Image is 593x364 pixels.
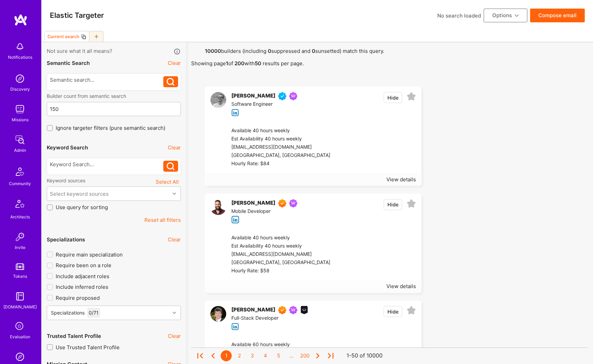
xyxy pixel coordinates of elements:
div: Est Availability 40 hours weekly [231,135,330,143]
img: Been on Mission [289,92,297,100]
strong: 0 [312,48,315,54]
div: 4 [260,350,271,361]
div: [GEOGRAPHIC_DATA], [GEOGRAPHIC_DATA] [231,151,330,160]
div: Admin [14,147,26,154]
div: 0 / 71 [87,308,100,318]
strong: 50 [255,60,261,67]
div: Current search [47,34,79,39]
span: Require proposed [56,294,100,302]
div: No search loaded [437,12,481,19]
button: Clear [168,236,181,243]
img: User Avatar [210,306,226,322]
div: 2 [234,350,245,361]
div: Semantic Search [47,59,90,67]
button: Hide [384,306,402,317]
div: Mobile Developer [231,207,300,216]
div: [PERSON_NAME] [231,306,275,314]
img: admin teamwork [13,133,27,147]
span: Ignore targeter filters (pure semantic search) [56,124,165,132]
strong: 1 [226,60,228,67]
div: [EMAIL_ADDRESS][DOMAIN_NAME] [231,250,330,259]
img: Exceptional A.Teamer [278,306,286,314]
img: Architects [12,197,28,213]
div: Available 60 hours weekly [231,341,330,349]
i: icon linkedIn [231,109,239,117]
h3: Elastic Targeter [50,11,104,20]
i: icon EmptyStar [407,199,416,208]
div: View details [386,283,416,290]
a: User Avatar [210,92,226,116]
div: Est Availability 40 hours weekly [231,242,330,250]
div: Trusted Talent Profile [47,332,101,340]
button: Reset all filters [144,216,181,224]
a: User Avatar [210,306,226,330]
button: Hide [384,92,402,103]
i: icon linkedIn [231,216,239,224]
div: Notifications [8,54,32,61]
div: Software Engineer [231,100,300,109]
button: Options [484,9,527,22]
img: Invite [13,230,27,244]
img: teamwork [13,102,27,116]
div: Select keyword sources [50,190,109,197]
button: Clear [168,332,181,340]
div: Available 40 hours weekly [231,127,330,135]
button: Select All [154,177,181,186]
button: Hide [384,199,402,210]
i: icon Search [167,162,175,170]
div: View details [386,176,416,183]
img: bell [13,40,27,54]
div: Tokens [13,273,27,280]
img: AI Course Graduate [300,306,308,314]
div: [EMAIL_ADDRESS][DOMAIN_NAME] [231,143,330,151]
i: icon Copy [81,34,86,39]
div: Available 40 hours weekly [231,234,330,242]
img: Exceptional A.Teamer [278,199,286,207]
div: Full-Stack Developer [231,314,308,322]
i: icon Chevron [173,311,176,315]
div: 1 [221,350,232,361]
span: Require been on a role [56,262,111,269]
div: Invite [15,244,25,251]
div: Community [9,180,31,187]
img: tokens [16,263,24,270]
span: Use query for sorting [56,204,108,211]
div: 5 [273,350,284,361]
img: Admin Search [13,350,27,364]
i: icon ArrowDownBlack [515,14,519,18]
img: User Avatar [210,199,226,215]
div: Specializations [47,236,85,243]
span: Include adjacent roles [56,273,109,280]
span: Use Trusted Talent Profile [56,344,120,351]
div: Discovery [10,86,30,93]
i: icon Info [173,48,181,56]
div: Specializations [51,309,85,316]
div: ... [286,350,297,361]
label: Builder count from semantic search [47,93,181,99]
img: guide book [13,289,27,303]
img: User Avatar [210,92,226,108]
strong: 200 [234,60,244,67]
i: icon SelectionTeam [13,320,26,333]
button: Clear [168,59,181,67]
img: Been on Mission [289,199,297,207]
button: Compose email [530,9,585,22]
div: [DOMAIN_NAME] [3,303,37,310]
div: Evaluation [10,333,30,340]
div: Hourly Rate: $84 [231,160,330,168]
p: Showing page of with results per page. [191,60,588,67]
i: icon EmptyStar [407,306,416,315]
div: Hourly Rate: $58 [231,267,330,275]
span: Require main specialization [56,251,123,258]
div: 200 [299,350,310,361]
label: Keyword sources [47,177,85,184]
i: icon EmptyStar [407,92,416,101]
img: discovery [13,72,27,86]
i: icon Chevron [173,192,176,195]
i: icon Search [167,78,175,86]
span: Not sure what it all means? [47,47,112,55]
div: 1-50 of 10000 [347,352,383,360]
img: logo [14,14,28,26]
button: Clear [168,144,181,151]
span: Include inferred roles [56,283,108,291]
